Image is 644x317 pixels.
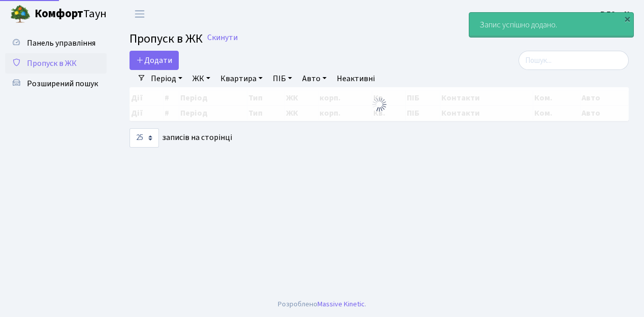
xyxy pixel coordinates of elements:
[600,9,632,20] b: ВЛ2 -. К.
[130,30,203,48] span: Пропуск в ЖК
[5,33,107,53] a: Панель управління
[130,51,179,70] a: Додати
[35,6,107,23] span: Таун
[5,74,107,94] a: Розширений пошук
[371,96,388,113] img: Обробка...
[317,299,365,309] a: Massive Kinetic
[333,70,379,87] a: Неактивні
[5,53,107,74] a: Пропуск в ЖК
[127,6,152,22] button: Переключити навігацію
[27,38,95,49] span: Панель управління
[298,70,331,87] a: Авто
[27,58,77,69] span: Пропуск в ЖК
[622,14,632,24] div: ×
[216,70,267,87] a: Квартира
[147,70,186,87] a: Період
[10,4,30,24] img: logo.png
[469,13,633,37] div: Запис успішно додано.
[35,6,83,22] b: Комфорт
[27,78,98,89] span: Розширений пошук
[136,55,172,66] span: Додати
[188,70,214,87] a: ЖК
[130,128,159,148] select: записів на сторінці
[600,8,632,20] a: ВЛ2 -. К.
[519,51,629,70] input: Пошук...
[207,33,238,43] a: Скинути
[278,299,366,310] div: Розроблено .
[269,70,296,87] a: ПІБ
[130,128,232,148] label: записів на сторінці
